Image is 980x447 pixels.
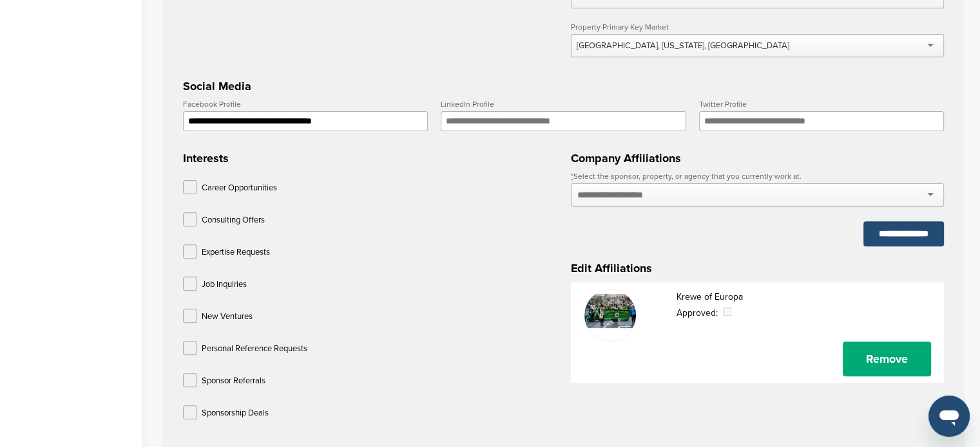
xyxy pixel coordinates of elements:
[202,309,253,325] p: New Ventures
[202,180,277,196] p: Career Opportunities
[202,341,307,357] p: Personal Reference Requests
[202,244,270,260] p: Expertise Requests
[202,373,265,389] p: Sponsor Referrals
[571,172,944,180] label: Select the sponsor, property, or agency that you currently work at.
[699,100,944,108] label: Twitter Profile
[928,396,970,437] iframe: Button to launch messaging window
[183,100,428,108] label: Facebook Profile
[843,342,931,376] a: Remove
[183,77,944,95] h3: Social Media
[202,405,269,421] p: Sponsorship Deals
[584,294,636,328] img: Galway parade
[677,289,743,305] p: Krewe of Europa
[202,212,265,228] p: Consulting Offers
[183,149,556,167] h3: Interests
[441,100,686,108] label: LinkedIn Profile
[577,40,789,51] div: [GEOGRAPHIC_DATA], [US_STATE], [GEOGRAPHIC_DATA]
[571,23,944,31] label: Property Primary Key Market
[677,307,718,318] span: Approved:
[202,277,247,293] p: Job Inquiries
[571,172,573,181] abbr: required
[571,149,944,167] h3: Company Affiliations
[571,259,944,277] h3: Edit Affiliations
